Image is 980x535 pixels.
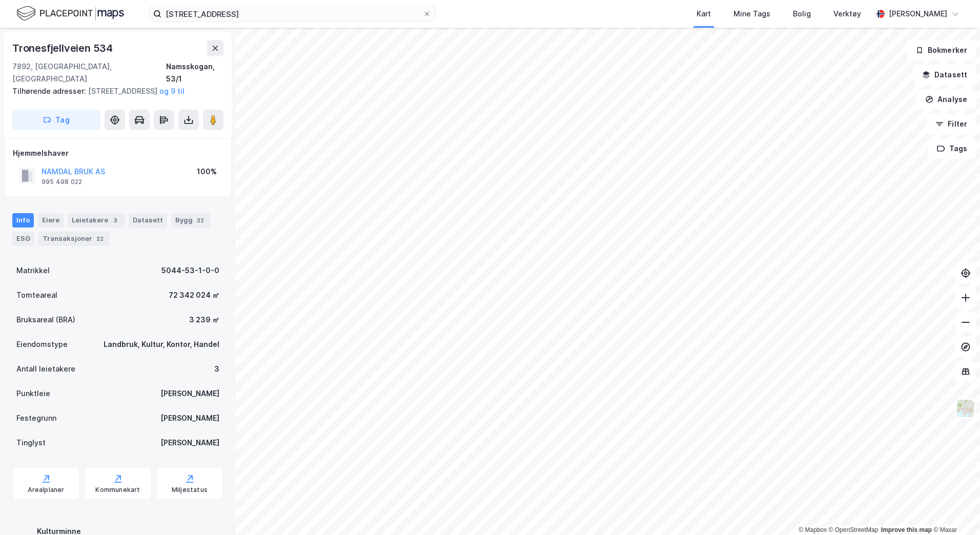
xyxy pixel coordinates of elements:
[12,232,34,246] div: ESG
[916,89,976,110] button: Analyse
[160,412,219,424] div: [PERSON_NAME]
[697,8,711,20] div: Kart
[42,178,82,186] div: 995 498 022
[913,65,976,85] button: Datasett
[38,213,64,228] div: Eiere
[16,264,50,277] div: Matrikkel
[16,289,57,301] div: Tomteareal
[169,289,219,301] div: 72 342 024 ㎡
[12,110,100,130] button: Tag
[799,526,827,533] a: Mapbox
[956,399,975,418] img: Z
[38,232,110,246] div: Transaksjoner
[110,215,120,225] div: 3
[16,338,68,351] div: Eiendomstype
[881,526,932,533] a: Improve this map
[829,526,879,533] a: OpenStreetMap
[889,8,947,20] div: [PERSON_NAME]
[16,363,75,375] div: Antall leietakere
[907,40,976,60] button: Bokmerker
[833,8,861,20] div: Verktøy
[161,6,423,22] input: Søk på adresse, matrikkel, gårdeiere, leietakere eller personer
[929,486,980,535] div: Kontrollprogram for chat
[16,387,50,400] div: Punktleie
[12,85,215,97] div: [STREET_ADDRESS]
[197,166,217,178] div: 100%
[161,264,219,277] div: 5044-53-1-0-0
[94,234,106,244] div: 22
[928,138,976,159] button: Tags
[214,363,219,375] div: 3
[12,87,88,95] span: Tilhørende adresser:
[160,437,219,449] div: [PERSON_NAME]
[793,8,811,20] div: Bolig
[189,314,219,326] div: 3 239 ㎡
[166,60,223,85] div: Namsskogan, 53/1
[195,215,206,225] div: 32
[28,486,64,494] div: Arealplaner
[171,213,210,228] div: Bygg
[733,8,770,20] div: Mine Tags
[68,213,125,228] div: Leietakere
[12,60,166,85] div: 7892, [GEOGRAPHIC_DATA], [GEOGRAPHIC_DATA]
[16,314,75,326] div: Bruksareal (BRA)
[104,338,219,351] div: Landbruk, Kultur, Kontor, Handel
[160,387,219,400] div: [PERSON_NAME]
[16,437,46,449] div: Tinglyst
[129,213,167,228] div: Datasett
[12,40,115,56] div: Tronesfjellveien 534
[16,412,56,424] div: Festegrunn
[172,486,208,494] div: Miljøstatus
[929,486,980,535] iframe: Chat Widget
[927,114,976,134] button: Filter
[12,213,34,228] div: Info
[16,5,124,23] img: logo.f888ab2527a4732fd821a326f86c7f29.svg
[95,486,140,494] div: Kommunekart
[13,147,223,159] div: Hjemmelshaver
